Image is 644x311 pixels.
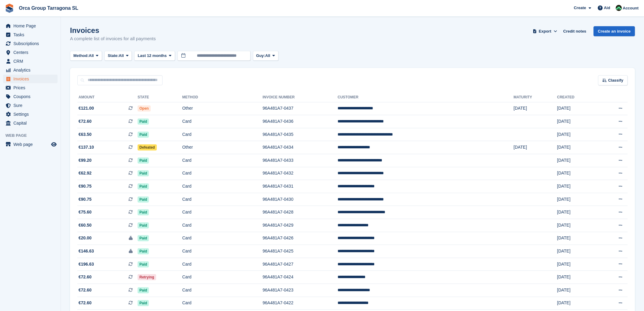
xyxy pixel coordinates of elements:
[513,95,532,99] font: Maturity
[13,68,30,72] font: Analytics
[139,249,147,253] font: Paid
[13,142,33,147] font: Web page
[557,274,570,279] font: [DATE]
[263,223,293,228] font: 96A481A7-0429
[73,53,89,58] font: Method:
[3,57,58,65] a: menu
[557,300,570,305] font: [DATE]
[3,119,58,127] a: menu
[263,300,293,305] font: 96A481A7-0422
[138,95,149,99] font: State
[263,95,295,99] font: Invoice number
[182,95,198,99] font: Method
[182,184,191,189] font: Card
[557,132,570,137] font: [DATE]
[182,288,191,292] font: Card
[3,22,58,30] a: menu
[513,145,527,150] font: [DATE]
[3,75,58,83] a: menu
[134,51,175,61] button: Last 12 months
[263,288,293,292] font: 96A481A7-0423
[139,301,147,305] font: Paid
[138,53,166,58] font: Last 12 months
[265,53,270,58] font: All
[79,288,92,292] font: €72.60
[557,106,570,111] font: [DATE]
[13,41,39,46] font: Subscriptions
[574,5,586,10] font: Create
[557,145,570,150] font: [DATE]
[3,101,58,110] a: menu
[263,171,293,175] font: 96A481A7-0432
[50,141,58,148] a: Vista previa de la tienda
[79,249,94,253] font: €146.63
[256,53,265,58] font: Guy:
[557,235,570,240] font: [DATE]
[598,29,631,34] font: Create an invoice
[557,210,570,214] font: [DATE]
[139,133,147,137] font: Paid
[561,26,589,36] a: Credit notes
[79,106,94,111] font: €121.00
[3,83,58,92] a: menu
[557,262,570,267] font: [DATE]
[16,3,81,13] a: Orca Group Tarragona SL
[338,95,358,99] font: Customer
[139,171,147,175] font: Paid
[70,51,102,61] button: Method: All
[79,223,92,228] font: €60.50
[13,76,29,81] font: Invoices
[139,262,147,267] font: Paid
[13,85,25,90] font: Prices
[263,132,293,137] font: 96A481A7-0435
[119,53,124,58] font: All
[139,119,147,124] font: Paid
[79,274,92,279] font: €72.60
[139,106,149,111] font: Open
[13,23,36,28] font: Home Page
[70,36,156,41] font: A complete list of invoices for all payments
[263,262,293,267] font: 96A481A7-0427
[263,158,293,163] font: 96A481A7-0433
[13,94,30,99] font: Coupons
[263,145,293,150] font: 96A481A7-0434
[513,106,527,111] font: [DATE]
[182,145,193,150] font: Other
[557,171,570,175] font: [DATE]
[139,184,147,189] font: Paid
[13,112,29,117] font: Settings
[139,145,155,150] font: Defeated
[557,119,570,124] font: [DATE]
[79,119,92,124] font: €72.60
[604,5,610,10] font: Aid
[593,26,635,36] a: Create an invoice
[557,288,570,292] font: [DATE]
[79,145,94,150] font: €137.10
[263,119,293,124] font: 96A481A7-0436
[79,262,94,267] font: €196.63
[263,184,293,189] font: 96A481A7-0431
[3,48,58,57] a: menu
[139,223,147,228] font: Paid
[182,274,191,279] font: Card
[13,59,23,64] font: CRM
[532,26,558,36] button: Export
[253,51,278,61] button: Guy: All
[608,78,623,83] font: Classify
[79,171,92,175] font: €62.92
[139,288,147,292] font: Paid
[263,235,293,240] font: 96A481A7-0426
[79,197,92,202] font: €90.75
[3,110,58,118] a: menu
[139,158,147,163] font: Paid
[13,32,24,37] font: Tasks
[563,29,586,34] font: Credit notes
[3,92,58,101] a: menu
[139,210,147,214] font: Paid
[139,197,147,202] font: Paid
[79,184,92,189] font: €90.75
[70,26,99,34] font: Invoices
[182,223,191,228] font: Card
[79,95,95,99] font: Amount
[557,158,570,163] font: [DATE]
